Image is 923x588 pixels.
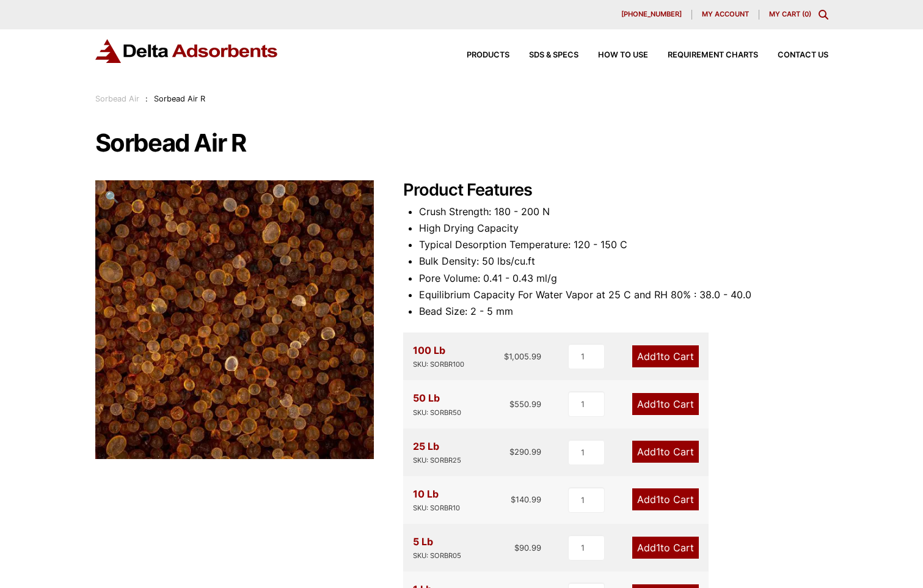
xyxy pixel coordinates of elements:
[656,350,660,362] span: 1
[413,342,464,370] div: 100 Lb
[509,447,541,457] bdi: 290.99
[95,130,828,156] h1: Sorbead Air R
[95,180,129,214] a: View full-screen image gallery
[419,220,828,237] li: High Drying Capacity
[413,390,461,418] div: 50 Lb
[419,253,828,270] li: Bulk Density: 50 lbs/cu.ft
[509,399,541,409] bdi: 550.99
[413,550,461,562] div: SKU: SORBR05
[578,51,648,59] a: How to Use
[632,488,699,510] a: Add1to Cart
[403,180,828,200] h2: Product Features
[769,10,811,18] a: My Cart (0)
[419,237,828,253] li: Typical Desorption Temperature: 120 - 150 C
[413,438,461,466] div: 25 Lb
[145,94,148,103] span: :
[413,534,461,562] div: 5 Lb
[511,494,541,504] bdi: 140.99
[509,399,514,409] span: $
[632,441,699,463] a: Add1to Cart
[447,51,509,59] a: Products
[656,446,660,458] span: 1
[504,351,541,361] bdi: 1,005.99
[611,10,692,20] a: [PHONE_NUMBER]
[758,51,828,59] a: Contact Us
[413,486,460,514] div: 10 Lb
[509,51,578,59] a: SDS & SPECS
[413,359,464,370] div: SKU: SORBR100
[413,455,461,466] div: SKU: SORBR25
[419,303,828,320] li: Bead Size: 2 - 5 mm
[648,51,758,59] a: Requirement Charts
[692,10,759,20] a: My account
[819,10,828,20] div: Toggle Modal Content
[702,11,749,18] span: My account
[504,351,509,361] span: $
[511,494,516,504] span: $
[419,287,828,303] li: Equilibrium Capacity For Water Vapor at 25 C and RH 80% : 38.0 - 40.0
[413,407,461,419] div: SKU: SORBR50
[632,393,699,415] a: Add1to Cart
[514,543,519,553] span: $
[656,493,660,505] span: 1
[95,94,139,103] a: Sorbead Air
[509,447,514,457] span: $
[105,190,119,204] span: 🔍
[804,10,809,18] span: 0
[154,94,205,103] span: Sorbead Air R
[778,51,828,59] span: Contact Us
[95,39,279,63] img: Delta Adsorbents
[413,502,460,514] div: SKU: SORBR10
[467,51,509,59] span: Products
[632,345,699,367] a: Add1to Cart
[529,51,578,59] span: SDS & SPECS
[514,543,541,553] bdi: 90.99
[621,11,682,18] span: [PHONE_NUMBER]
[419,270,828,287] li: Pore Volume: 0.41 - 0.43 ml/g
[656,398,660,410] span: 1
[419,204,828,220] li: Crush Strength: 180 - 200 N
[668,51,758,59] span: Requirement Charts
[656,542,660,554] span: 1
[632,537,699,559] a: Add1to Cart
[598,51,648,59] span: How to Use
